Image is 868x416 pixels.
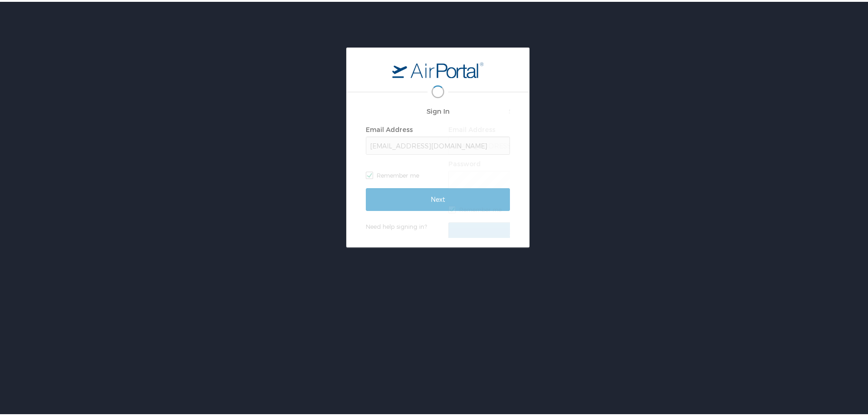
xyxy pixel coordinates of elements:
[366,186,510,209] input: Next
[448,201,593,215] label: Remember me
[448,104,593,115] h2: Sign In
[366,124,413,132] label: Email Address
[448,221,593,243] input: Sign In
[392,60,483,76] img: logo
[448,124,495,132] label: Email Address
[448,158,481,166] label: Password
[366,104,510,115] h2: Sign In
